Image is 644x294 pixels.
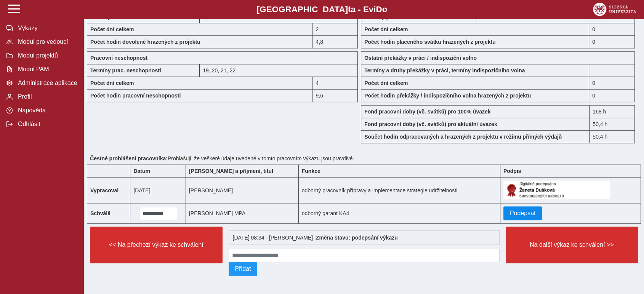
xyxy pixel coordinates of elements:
div: 0 [589,23,635,35]
b: Pracovní neschopnost [90,55,147,61]
b: Počet hodin překážky / indispozičního volna hrazených z projektu [364,93,531,99]
button: Přidat [229,262,258,276]
div: 4,8 [312,35,358,48]
div: 4 [312,77,358,89]
div: 19, 20, 21, 22 [200,64,358,77]
b: Datum [133,168,150,174]
span: Modul projektů [16,52,77,59]
div: 168 h [589,105,635,118]
td: [PERSON_NAME] MPA [186,203,298,224]
span: Podepsat [510,210,536,217]
b: Počet dní celkem [90,26,134,32]
b: Schválil [90,210,111,216]
b: Počet dní celkem [364,80,408,86]
span: [DATE] [133,187,150,193]
span: << Na přechozí výkaz ke schválení [96,241,216,248]
span: D [376,5,382,14]
b: Čestné prohlášení pracovníka: [90,155,168,161]
b: Změna stavu: podepsání výkazu [316,235,398,241]
button: Podepsat [503,206,542,220]
b: Termíny prac. neschopnosti [90,67,161,73]
td: odborný pracovník přípravy a implementace strategie udržitelnosti [298,177,500,203]
b: Počet hodin pracovní neschopnosti [90,93,181,99]
div: 9,6 [312,89,358,102]
div: 0 [589,35,635,48]
b: Vypracoval [90,187,119,193]
span: o [382,5,388,14]
b: [GEOGRAPHIC_DATA] a - Evi [23,5,621,14]
b: Podpis [503,168,521,174]
td: [PERSON_NAME] [186,177,298,203]
span: Administrace aplikace [16,80,77,86]
div: 0 [589,89,635,102]
button: Na další výkaz ke schválení >> [506,227,638,263]
span: Přidat [235,265,251,272]
b: Fond pracovní doby (vč. svátků) pro 100% úvazek [364,109,490,115]
div: [DATE] 08:34 - [PERSON_NAME] : [229,230,500,245]
span: Modul PAM [16,66,77,73]
div: 50,4 h [589,130,635,143]
span: Nápověda [16,107,77,114]
b: Počet hodin dovolené hrazených z projektu [90,39,200,45]
span: Modul pro vedoucí [16,38,77,45]
b: Fond pracovní doby (vč. svátků) pro aktuální úvazek [364,121,497,127]
b: Ostatní překážky v práci / indispoziční volno [364,55,477,61]
span: Profil [16,93,77,100]
div: 2 [312,23,358,35]
b: Počet hodin placeného svátku hrazených z projektu [364,39,496,45]
div: 50,4 h [589,118,635,130]
span: Výkazy [16,25,77,32]
b: Termíny a druhy překážky v práci, termíny indispozičního volna [364,67,525,73]
b: [PERSON_NAME] a příjmení, titul [189,168,273,174]
div: 0 [589,77,635,89]
button: << Na přechozí výkaz ke schválení [90,227,223,263]
img: logo_web_su.png [593,3,636,16]
span: t [348,5,351,14]
div: Prohlašuji, že veškeré údaje uvedené v tomto pracovním výkazu jsou pravdivé. [87,152,641,165]
span: Odhlásit [16,121,77,128]
b: Funkce [302,168,320,174]
b: Počet dní celkem [364,26,408,32]
b: Součet hodin odpracovaných a hrazených z projektu v režimu přímých výdajů [364,134,562,140]
b: Počet dní celkem [90,80,134,86]
img: Digitálně podepsáno uživatelem [503,181,610,199]
td: odborný garant KA4 [298,203,500,224]
span: Na další výkaz ke schválení >> [512,241,632,248]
